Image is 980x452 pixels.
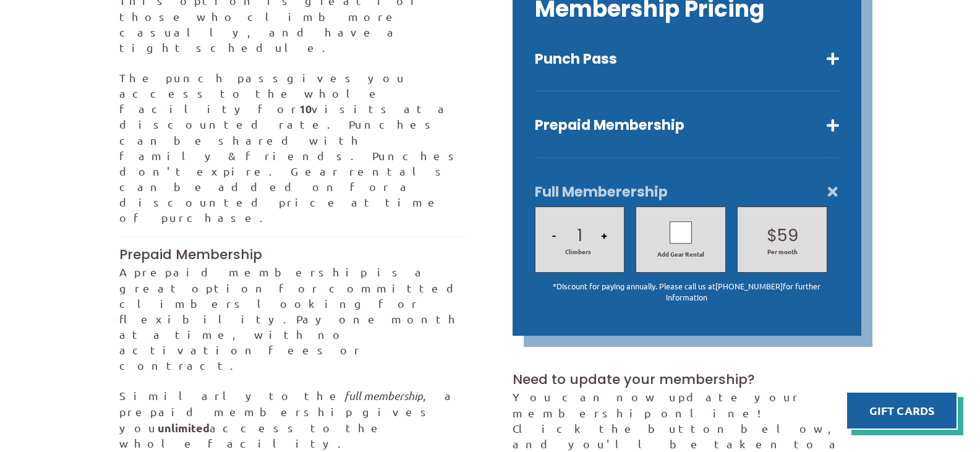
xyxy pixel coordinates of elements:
[119,264,468,373] p: Pay one month at a time, with no activation fees or contract.
[119,388,468,451] p: Similarly to the , a prepaid membership gives you access to the whole facility.
[565,247,591,256] span: Climbers
[119,71,462,224] span: gives you access to the whole facility for visits at a discounted rate. Punches can be shared wit...
[777,224,798,247] p: 59
[119,70,468,226] p: The punch pass
[597,214,611,256] button: +
[715,281,783,291] a: [PHONE_NUMBER]
[642,250,720,258] span: Add Gear Rental
[158,420,210,435] strong: unlimited
[119,265,466,325] span: A prepaid membership is a great option for committed climbers looking for flexibility.
[299,101,312,116] strong: 10
[344,389,423,403] em: full membership
[119,245,468,264] h3: Prepaid Membership
[548,214,560,256] button: -
[513,370,861,389] h3: Need to update your membership?
[749,247,815,256] span: Per month
[540,224,618,247] h2: 1
[743,224,821,247] h2: $
[535,281,839,302] p: *Discount for paying annually. Please call us at for further information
